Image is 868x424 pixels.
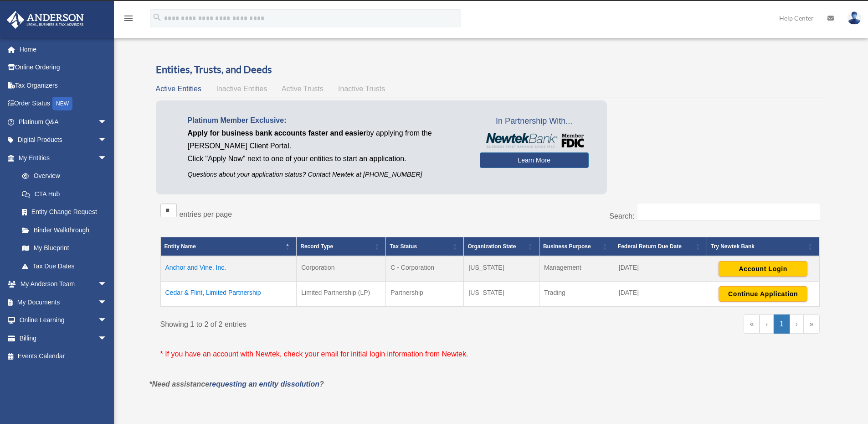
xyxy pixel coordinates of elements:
td: [US_STATE] [464,282,539,307]
a: Digital Productsarrow_drop_down [6,131,121,149]
td: Corporation [297,256,386,282]
span: Active Trusts [282,85,324,93]
a: My Documentsarrow_drop_down [6,293,121,311]
h3: Entities, Trusts, and Deeds [156,63,824,77]
a: Platinum Q&Aarrow_drop_down [6,113,121,131]
a: Billingarrow_drop_down [6,329,121,347]
a: menu [123,16,134,24]
label: Search: [609,212,634,220]
th: Record Type: Activate to sort [297,237,386,256]
a: Home [6,40,121,58]
button: Continue Application [719,286,807,302]
a: My Blueprint [13,239,116,257]
a: Previous [760,314,774,334]
span: In Partnership With... [480,114,589,129]
td: [DATE] [614,282,707,307]
a: 1 [774,314,790,334]
td: Trading [539,282,614,307]
th: Entity Name: Activate to invert sorting [160,237,297,256]
p: Platinum Member Exclusive: [188,114,466,127]
p: * If you have an account with Newtek, check your email for initial login information from Newtek. [160,348,820,361]
div: NEW [52,97,72,110]
th: Federal Return Due Date: Activate to sort [614,237,707,256]
a: Learn More [480,152,589,168]
p: Click "Apply Now" next to one of your entities to start an application. [188,152,466,165]
p: Questions about your application status? Contact Newtek at [PHONE_NUMBER] [188,169,466,180]
i: search [152,12,162,22]
span: arrow_drop_down [98,275,116,294]
div: Showing 1 to 2 of 2 entries [160,314,483,331]
span: arrow_drop_down [98,293,116,312]
td: Cedar & Flint, Limited Partnership [160,282,297,307]
th: Business Purpose: Activate to sort [539,237,614,256]
span: arrow_drop_down [98,329,116,348]
span: Active Entities [156,85,201,93]
span: arrow_drop_down [98,131,116,150]
a: Last [804,314,820,334]
label: entries per page [180,210,232,218]
th: Try Newtek Bank : Activate to sort [707,237,819,256]
th: Organization State: Activate to sort [464,237,539,256]
span: Inactive Entities [216,85,267,93]
a: First [744,314,760,334]
a: Tax Organizers [6,76,121,94]
a: Tax Due Dates [13,257,116,275]
span: Organization State [467,243,516,250]
div: Try Newtek Bank [711,241,806,252]
a: CTA Hub [13,185,116,203]
td: [US_STATE] [464,256,539,282]
span: arrow_drop_down [98,311,116,330]
em: *Need assistance ? [149,380,324,388]
td: Management [539,256,614,282]
span: Apply for business bank accounts faster and easier [188,129,366,137]
a: Entity Change Request [13,203,116,221]
img: User Pic [847,11,861,25]
p: by applying from the [PERSON_NAME] Client Portal. [188,127,466,152]
td: Anchor and Vine, Inc. [160,256,297,282]
a: Online Ordering [6,58,121,77]
a: requesting an entity dissolution [209,380,319,388]
a: My Anderson Teamarrow_drop_down [6,275,121,293]
span: Inactive Trusts [338,85,385,93]
a: Order StatusNEW [6,94,121,113]
td: [DATE] [614,256,707,282]
a: My Entitiesarrow_drop_down [6,149,116,167]
img: NewtekBankLogoSM.png [484,133,584,148]
img: Anderson Advisors Platinum Portal [4,11,87,29]
td: Limited Partnership (LP) [297,282,386,307]
a: Next [790,314,804,334]
a: Events Calendar [6,347,121,366]
a: Online Learningarrow_drop_down [6,311,121,330]
a: Overview [13,167,112,185]
td: C - Corporation [386,256,464,282]
a: Binder Walkthrough [13,221,116,239]
button: Account Login [719,261,807,277]
span: Entity Name [164,243,196,250]
span: Tax Status [390,243,417,250]
i: menu [123,13,134,24]
span: Federal Return Due Date [618,243,682,250]
span: Business Purpose [543,243,591,250]
td: Partnership [386,282,464,307]
a: Account Login [719,265,807,272]
span: Record Type [300,243,333,250]
span: arrow_drop_down [98,113,116,131]
th: Tax Status: Activate to sort [386,237,464,256]
span: arrow_drop_down [98,149,116,168]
